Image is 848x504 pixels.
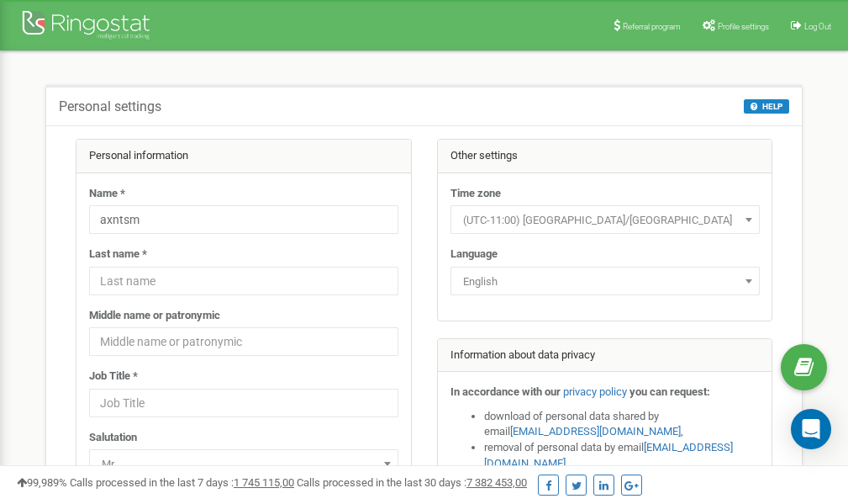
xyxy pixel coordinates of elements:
input: Job Title [89,389,398,417]
input: Last name [89,267,398,295]
span: Calls processed in the last 7 days : [70,476,294,489]
span: (UTC-11:00) Pacific/Midway [456,209,754,232]
button: HELP [744,99,789,114]
label: Time zone [450,186,501,202]
label: Job Title * [89,369,138,385]
label: Salutation [89,430,137,446]
label: Language [450,247,498,263]
u: 1 745 115,00 [234,476,294,489]
label: Last name * [89,247,147,263]
a: privacy policy [563,385,627,398]
span: 99,989% [17,476,67,489]
u: 7 382 453,00 [466,476,527,489]
div: Personal information [76,140,411,173]
input: Name [89,205,398,234]
label: Middle name or patronymic [89,308,220,324]
strong: you can request: [629,385,710,398]
span: Mr. [95,453,392,476]
span: English [456,270,754,294]
div: Open Intercom Messenger [791,409,831,449]
span: Profile settings [718,22,769,31]
span: Calls processed in the last 30 days : [297,476,527,489]
li: removal of personal data by email , [484,440,760,471]
h5: Personal settings [59,99,161,114]
strong: In accordance with our [450,385,561,398]
div: Other settings [438,140,772,173]
label: Name * [89,186,125,202]
a: [EMAIL_ADDRESS][DOMAIN_NAME] [510,425,681,438]
span: Mr. [89,449,398,478]
span: Log Out [804,22,831,31]
div: Information about data privacy [438,339,772,373]
span: Referral program [623,22,681,31]
li: download of personal data shared by email , [484,409,760,440]
input: Middle name or patronymic [89,327,398,356]
span: English [450,267,760,295]
span: (UTC-11:00) Pacific/Midway [450,205,760,234]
